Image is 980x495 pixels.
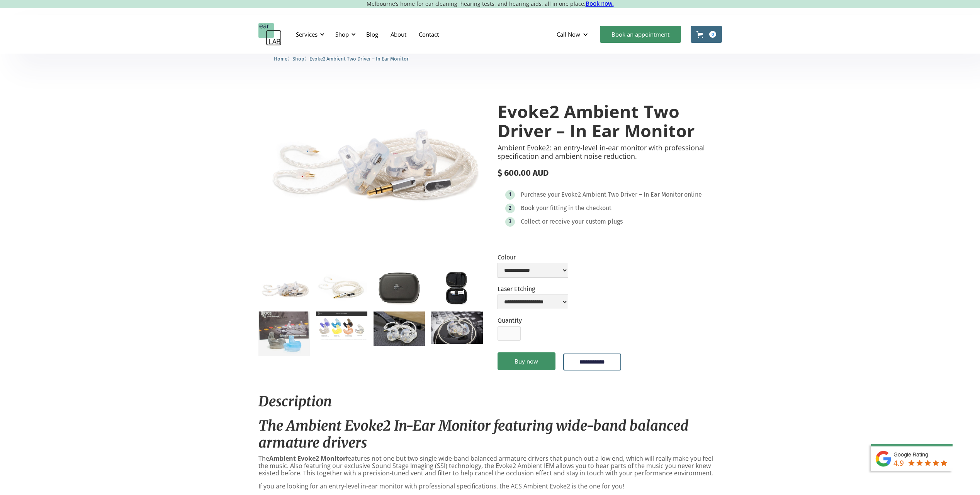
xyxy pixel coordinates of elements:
[374,271,425,305] a: open lightbox
[709,31,716,38] div: 0
[521,204,611,212] div: Book your fitting in the checkout
[557,30,580,38] div: Call Now
[316,271,367,303] a: open lightbox
[550,23,596,46] div: Call Now
[258,86,483,236] img: Evoke2 Ambient Two Driver – In Ear Monitor
[258,483,722,490] p: If you are looking for an entry-level in-ear monitor with professional specifications, the ACS Am...
[309,55,409,62] a: Evoke2 Ambient Two Driver – In Ear Monitor
[292,55,309,63] li: 〉
[274,56,287,62] span: Home
[258,23,282,46] a: home
[498,102,722,140] h1: Evoke2 Ambient Two Driver – In Ear Monitor
[258,417,689,451] em: The Ambient Evoke2 In-Ear Monitor featuring wide-band balanced armature drivers
[269,454,346,463] strong: Ambient Evoke2 Monitor
[258,393,332,410] em: Description
[431,271,482,305] a: open lightbox
[291,23,327,46] div: Services
[509,192,511,197] div: 1
[521,191,560,199] div: Purchase your
[258,311,310,356] a: open lightbox
[561,191,683,199] div: Evoke2 Ambient Two Driver – In Ear Monitor
[521,218,623,226] div: Collect or receive your custom plugs
[431,311,482,343] a: open lightbox
[498,352,555,370] a: Buy now
[360,23,384,45] a: Blog
[600,26,681,43] a: Book an appointment
[274,55,287,62] a: Home
[498,285,568,293] label: Laser Etching
[309,56,409,62] span: Evoke2 Ambient Two Driver – In Ear Monitor
[292,56,304,62] span: Shop
[331,23,358,46] div: Shop
[274,55,292,63] li: 〉
[413,23,445,45] a: Contact
[509,205,511,211] div: 2
[498,254,568,261] label: Colour
[258,271,310,306] a: open lightbox
[691,26,722,43] a: Open cart
[384,23,413,45] a: About
[296,30,318,38] div: Services
[498,317,522,324] label: Quantity
[509,219,511,224] div: 3
[258,86,483,236] a: open lightbox
[335,30,349,38] div: Shop
[374,311,425,346] a: open lightbox
[684,191,702,199] div: online
[258,455,722,477] p: The features not one but two single wide-band balanced armature drivers that punch out a low end,...
[498,144,722,160] p: Ambient Evoke2: an entry-level in-ear monitor with professional specification and ambient noise r...
[292,55,304,62] a: Shop
[498,168,722,178] div: $ 600.00 AUD
[316,311,367,340] a: open lightbox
